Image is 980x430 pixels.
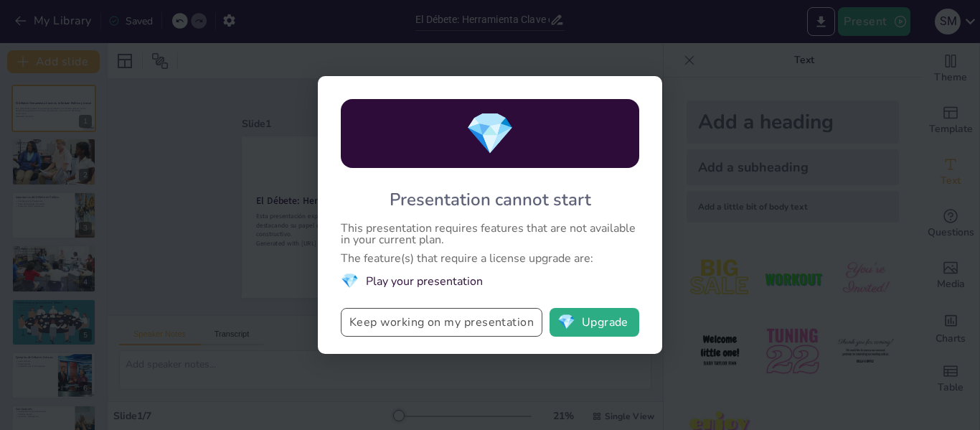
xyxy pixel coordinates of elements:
div: Presentation cannot start [390,188,591,211]
div: This presentation requires features that are not available in your current plan. [341,223,639,246]
button: diamondUpgrade [550,308,639,337]
span: diamond [557,315,575,329]
li: Play your presentation [341,271,639,291]
span: diamond [465,106,515,162]
span: diamond [341,271,359,291]
button: Keep working on my presentation [341,308,542,337]
div: The feature(s) that require a license upgrade are: [341,253,639,264]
